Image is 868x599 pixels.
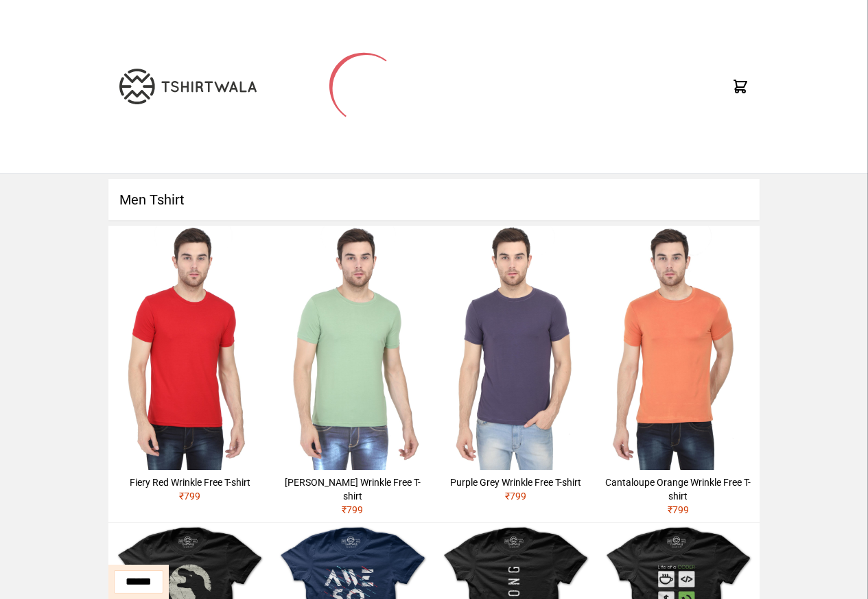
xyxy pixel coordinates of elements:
[668,504,689,515] span: ₹ 799
[505,491,526,502] span: ₹ 799
[434,226,597,508] a: Purple Grey Wrinkle Free T-shirt₹799
[271,226,434,470] img: 4M6A2211.jpg
[602,475,754,503] div: Cantaloupe Orange Wrinkle Free T-shirt
[271,226,434,522] a: [PERSON_NAME] Wrinkle Free T-shirt₹799
[179,491,200,502] span: ₹ 799
[597,226,760,470] img: 4M6A2241.jpg
[114,475,266,489] div: Fiery Red Wrinkle Free T-shirt
[434,226,597,470] img: 4M6A2168.jpg
[108,226,271,508] a: Fiery Red Wrinkle Free T-shirt₹799
[440,475,591,489] div: Purple Grey Wrinkle Free T-shirt
[342,504,363,515] span: ₹ 799
[108,179,760,220] h1: Men Tshirt
[119,69,257,104] img: TW-LOGO-400-104.png
[597,226,760,522] a: Cantaloupe Orange Wrinkle Free T-shirt₹799
[108,226,271,470] img: 4M6A2225.jpg
[277,475,428,503] div: [PERSON_NAME] Wrinkle Free T-shirt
